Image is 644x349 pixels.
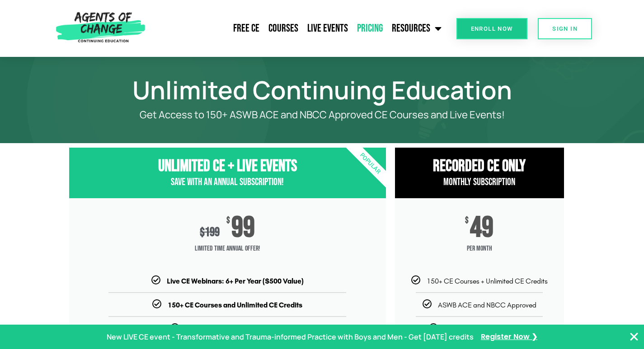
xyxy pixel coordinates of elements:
span: $ [226,216,230,225]
span: Enroll Now [471,26,513,32]
a: Enroll Now [456,18,527,39]
a: Pricing [353,17,387,40]
span: Save with an Annual Subscription! [171,176,284,188]
span: SIGN IN [552,26,578,32]
b: 150+ CE Courses and Unlimited CE Credits [168,301,302,309]
a: Courses [264,17,303,40]
p: New LIVE CE event - Transformative and Trauma-informed Practice with Boys and Men - Get [DATE] cr... [107,330,474,344]
span: per month [395,240,564,258]
span: Limited Time Annual Offer! [69,240,386,258]
div: 199 [200,225,220,240]
div: Popular [318,112,422,216]
span: $ [200,225,205,240]
h1: Unlimited Continuing Education [65,79,580,100]
span: 99 [231,216,255,240]
h3: Unlimited CE + Live Events [69,157,386,176]
nav: Menu [149,17,446,40]
h3: RECORDED CE ONly [395,157,564,176]
a: Live Events [303,17,353,40]
button: Close Banner [629,331,639,342]
span: $ [465,216,469,225]
a: SIGN IN [538,18,592,39]
span: ASWB ACE and NBCC Approved [438,301,536,309]
span: Monthly Subscription [443,176,515,188]
a: Resources [387,17,446,40]
span: 150+ CE Courses + Unlimited CE Credits [427,277,548,285]
a: Register Now ❯ [481,330,537,344]
p: Get Access to 150+ ASWB ACE and NBCC Approved CE Courses and Live Events! [101,109,544,121]
span: 49 [470,216,494,240]
a: Free CE [229,17,264,40]
b: Live CE Webinars: 6+ Per Year ($500 Value) [167,277,304,285]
